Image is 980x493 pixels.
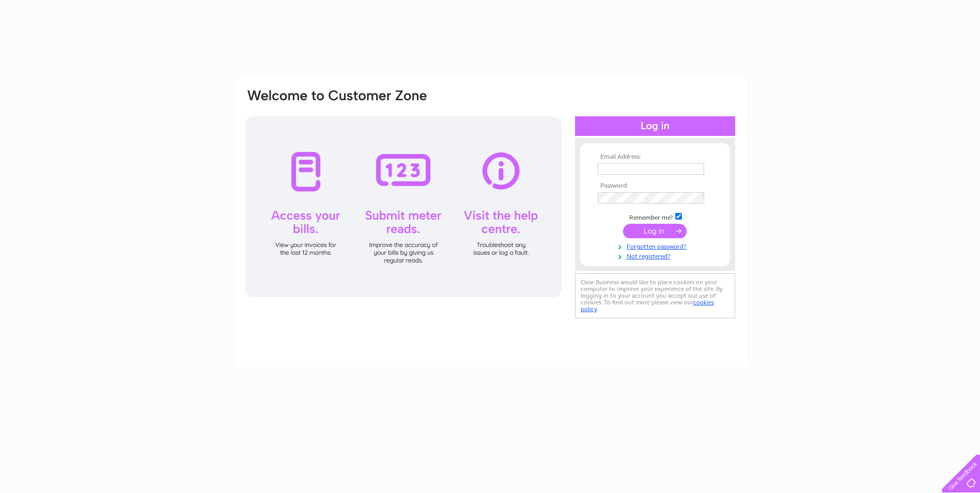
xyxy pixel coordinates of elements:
[623,224,687,238] input: Submit
[598,251,715,260] a: Not registered?
[598,241,715,251] a: Forgotten password?
[595,153,715,161] th: Email Address:
[575,273,735,318] div: Clear Business would like to place cookies on your computer to improve your experience of the sit...
[595,211,715,222] td: Remember me?
[595,182,715,190] th: Password:
[581,299,714,313] a: cookies policy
